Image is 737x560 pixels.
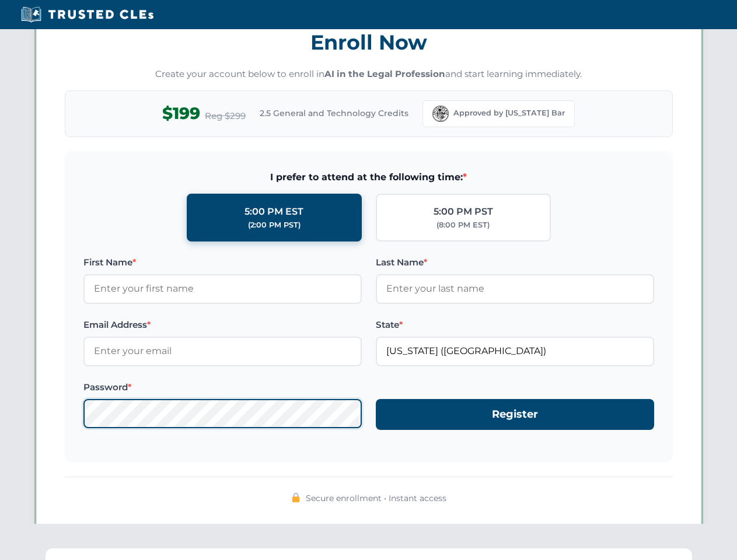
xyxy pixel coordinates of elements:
[436,219,490,231] div: (8:00 PM EST)
[83,380,362,394] label: Password
[434,204,493,219] div: 5:00 PM PST
[162,100,200,127] span: $199
[376,256,654,269] label: Last Name
[65,68,673,81] p: Create your account below to enroll in and start learning immediately.
[65,24,673,61] h3: Enroll Now
[260,107,408,120] span: 2.5 General and Technology Credits
[83,274,362,303] input: Enter your first name
[83,318,362,332] label: Email Address
[324,68,445,79] strong: AI in the Legal Profession
[244,204,303,219] div: 5:00 PM EST
[83,170,654,185] span: I prefer to attend at the following time:
[18,6,157,23] img: Trusted CLEs
[376,318,654,332] label: State
[432,106,449,122] img: Florida Bar
[376,337,654,366] input: Florida (FL)
[376,399,654,430] button: Register
[205,109,246,123] span: Reg $299
[453,107,565,119] span: Approved by [US_STATE] Bar
[376,274,654,303] input: Enter your last name
[83,337,362,366] input: Enter your email
[248,219,301,231] div: (2:00 PM PST)
[291,493,301,502] img: 🔒
[306,492,446,505] span: Secure enrollment • Instant access
[83,256,362,269] label: First Name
